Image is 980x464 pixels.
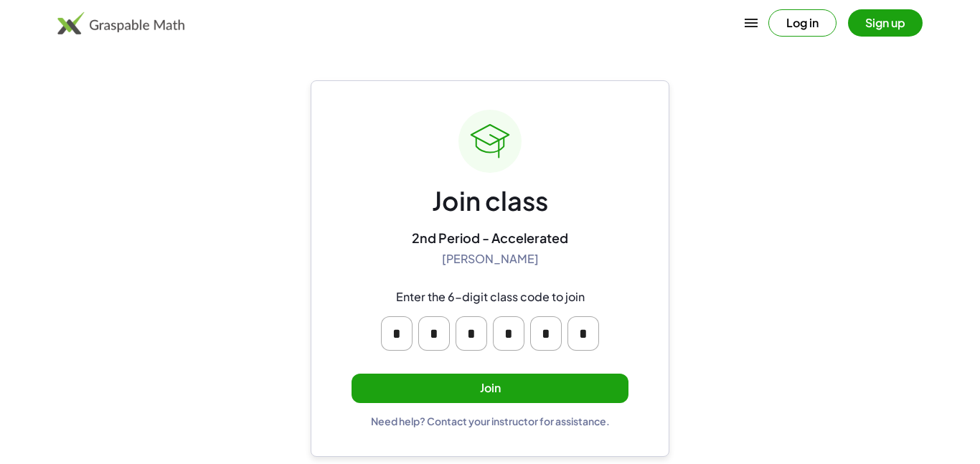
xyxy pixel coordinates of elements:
div: 2nd Period - Accelerated [412,229,568,246]
input: Please enter OTP character 4 [493,316,524,351]
div: Join class [432,184,548,218]
button: Log in [768,9,837,37]
input: Please enter OTP character 6 [567,316,599,351]
input: Please enter OTP character 2 [418,316,450,351]
div: Enter the 6-digit class code to join [396,290,585,305]
button: Sign up [848,9,923,37]
div: Need help? Contact your instructor for assistance. [371,415,610,427]
button: Join [352,374,628,403]
input: Please enter OTP character 5 [530,316,562,351]
div: [PERSON_NAME] [442,252,539,267]
input: Please enter OTP character 3 [456,316,487,351]
input: Please enter OTP character 1 [381,316,413,351]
